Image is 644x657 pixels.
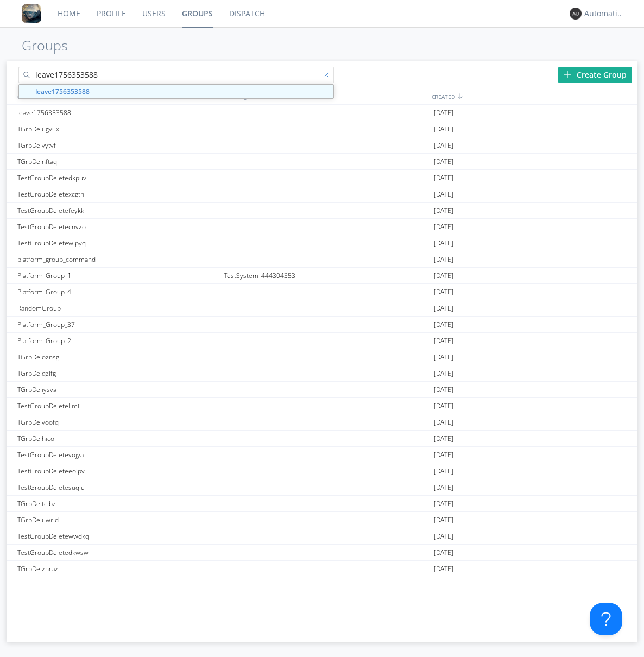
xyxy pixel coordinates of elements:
[434,154,453,170] span: [DATE]
[15,365,222,381] div: TGrpDelqzlfg
[15,447,222,463] div: TestGroupDeletevojya
[7,235,637,251] a: TestGroupDeletewlpyq[DATE]
[7,512,637,528] a: TGrpDeluwrld[DATE]
[15,382,222,397] div: TGrpDeliysva
[7,154,637,170] a: TGrpDelnftaq[DATE]
[434,268,453,284] span: [DATE]
[434,463,453,479] span: [DATE]
[15,105,222,121] div: leave1756353588
[434,203,453,219] span: [DATE]
[15,398,222,414] div: TestGroupDeletelimii
[18,67,334,83] input: Search groups
[434,431,453,447] span: [DATE]
[434,284,453,300] span: [DATE]
[434,414,453,431] span: [DATE]
[7,431,637,447] a: TGrpDelhicoi[DATE]
[434,333,453,349] span: [DATE]
[15,414,222,430] div: TGrpDelvoofq
[7,365,637,382] a: TGrpDelqzlfg[DATE]
[15,317,222,332] div: Platform_Group_37
[22,38,644,53] h1: Groups
[434,382,453,398] span: [DATE]
[429,89,638,104] div: CREATED
[7,382,637,398] a: TGrpDeliysva[DATE]
[434,170,453,186] span: [DATE]
[7,268,637,284] a: Platform_Group_1TestSystem_444304353[DATE]
[7,463,637,479] a: TestGroupDeleteeoipv[DATE]
[15,479,222,495] div: TestGroupDeletesuqiu
[434,365,453,382] span: [DATE]
[15,496,222,511] div: TGrpDeltclbz
[434,398,453,414] span: [DATE]
[15,268,222,283] div: Platform_Group_1
[7,170,637,186] a: TestGroupDeletedkpuv[DATE]
[7,496,637,512] a: TGrpDeltclbz[DATE]
[7,251,637,268] a: platform_group_command[DATE]
[434,317,453,333] span: [DATE]
[7,186,637,203] a: TestGroupDeletexcgth[DATE]
[15,137,222,153] div: TGrpDelvytvf
[15,89,218,104] div: GROUPS
[434,105,453,121] span: [DATE]
[7,398,637,414] a: TestGroupDeletelimii[DATE]
[434,496,453,512] span: [DATE]
[7,300,637,317] a: RandomGroup[DATE]
[15,121,222,137] div: TGrpDelugvux
[434,300,453,317] span: [DATE]
[15,219,222,235] div: TestGroupDeletecnvzo
[35,87,90,96] strong: leave1756353588
[434,186,453,203] span: [DATE]
[7,137,637,154] a: TGrpDelvytvf[DATE]
[15,154,222,169] div: TGrpDelnftaq
[434,512,453,528] span: [DATE]
[7,105,637,121] a: leave1756353588[DATE]
[434,561,453,577] span: [DATE]
[7,545,637,561] a: TestGroupDeletedkwsw[DATE]
[434,349,453,365] span: [DATE]
[434,219,453,235] span: [DATE]
[15,561,222,577] div: TGrpDelznraz
[7,479,637,496] a: TestGroupDeletesuqiu[DATE]
[7,317,637,333] a: Platform_Group_37[DATE]
[7,333,637,349] a: Platform_Group_2[DATE]
[15,512,222,528] div: TGrpDeluwrld
[434,235,453,251] span: [DATE]
[434,121,453,137] span: [DATE]
[434,137,453,154] span: [DATE]
[558,67,632,83] div: Create Group
[15,186,222,202] div: TestGroupDeletexcgth
[15,333,222,349] div: Platform_Group_2
[434,447,453,463] span: [DATE]
[7,414,637,431] a: TGrpDelvoofq[DATE]
[590,603,622,635] iframe: Toggle Customer Support
[15,349,222,365] div: TGrpDeloznsg
[15,463,222,479] div: TestGroupDeleteeoipv
[15,203,222,218] div: TestGroupDeletefeykk
[15,545,222,560] div: TestGroupDeletedkwsw
[434,251,453,268] span: [DATE]
[15,251,222,267] div: platform_group_command
[7,528,637,545] a: TestGroupDeletewwdkq[DATE]
[7,219,637,235] a: TestGroupDeletecnvzo[DATE]
[15,170,222,186] div: TestGroupDeletedkpuv
[7,349,637,365] a: TGrpDeloznsg[DATE]
[15,235,222,251] div: TestGroupDeletewlpyq
[434,545,453,561] span: [DATE]
[7,447,637,463] a: TestGroupDeletevojya[DATE]
[7,561,637,577] a: TGrpDelznraz[DATE]
[7,284,637,300] a: Platform_Group_4[DATE]
[22,4,41,23] img: 8ff700cf5bab4eb8a436322861af2272
[7,203,637,219] a: TestGroupDeletefeykk[DATE]
[570,8,582,20] img: 373638.png
[434,528,453,545] span: [DATE]
[434,479,453,496] span: [DATE]
[15,431,222,446] div: TGrpDelhicoi
[221,268,431,283] div: TestSystem_444304353
[584,8,625,19] div: Automation+0004
[15,528,222,544] div: TestGroupDeletewwdkq
[7,121,637,137] a: TGrpDelugvux[DATE]
[15,300,222,316] div: RandomGroup
[15,284,222,300] div: Platform_Group_4
[564,71,571,78] img: plus.svg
